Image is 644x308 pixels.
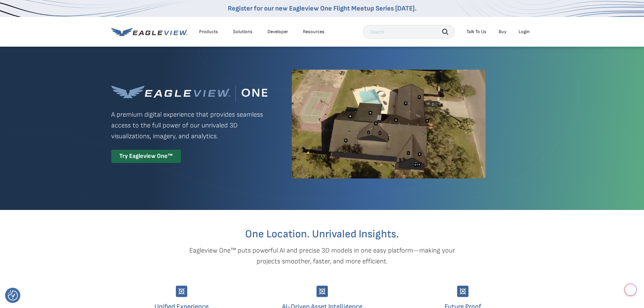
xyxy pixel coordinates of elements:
[116,229,528,240] h2: One Location. Unrivaled Insights.
[303,29,325,35] div: Resources
[233,29,253,35] div: Solutions
[111,150,181,163] div: Try Eagleview One™
[467,29,486,35] div: Talk To Us
[457,286,469,297] img: Group-9744.svg
[519,29,530,35] div: Login
[363,25,455,39] input: Search
[228,4,416,13] a: Register for our new Eagleview One Flight Meetup Series [DATE].
[177,245,467,267] p: Eagleview One™ puts powerful AI and precise 3D models in one easy platform—making your projects s...
[316,286,328,297] img: Group-9744.svg
[199,29,218,35] div: Products
[111,85,267,101] img: Eagleview One™
[499,29,506,35] a: Buy
[267,29,288,35] a: Developer
[8,290,18,301] img: Revisit consent button
[176,286,187,297] img: Group-9744.svg
[8,290,18,301] button: Consent Preferences
[111,109,267,142] p: A premium digital experience that provides seamless access to the full power of our unrivaled 3D ...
